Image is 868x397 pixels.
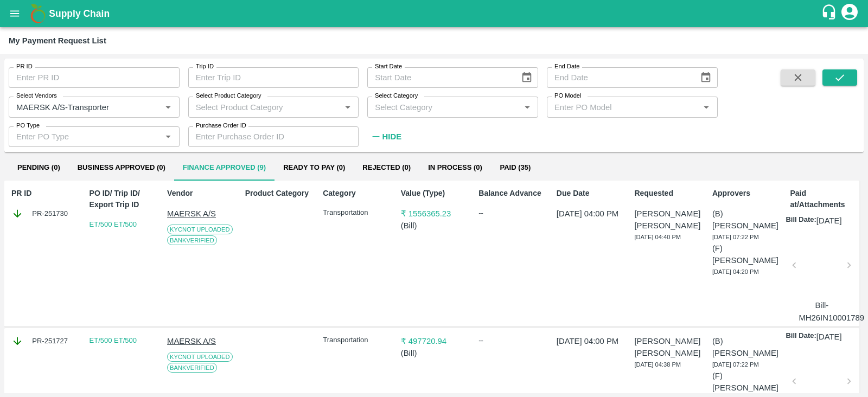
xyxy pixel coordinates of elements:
input: Start Date [367,67,512,88]
p: Category [323,188,389,199]
button: Open [161,100,175,114]
span: [DATE] 07:22 PM [712,361,759,368]
b: Supply Chain [49,8,110,19]
label: Select Product Category [196,92,261,100]
button: Rejected (0) [354,155,419,181]
p: ( Bill ) [401,220,467,232]
label: PR ID [16,62,33,71]
div: customer-support [821,4,840,23]
a: Supply Chain [49,6,821,21]
button: open drawer [2,1,27,26]
p: [DATE] 04:00 PM [557,208,623,220]
img: logo [27,3,49,24]
p: Bill-MH26IN1000178921 [799,299,845,324]
label: Trip ID [196,62,214,71]
p: [DATE] [816,215,842,227]
p: (B) [PERSON_NAME] [712,335,778,360]
p: Transportation [323,208,389,218]
p: Requested [634,188,700,199]
span: [DATE] 07:22 PM [712,234,759,240]
span: [DATE] 04:20 PM [712,268,759,275]
strong: Hide [382,132,401,141]
label: Start Date [375,62,402,71]
span: Bank Verified [167,363,217,373]
button: Open [520,100,534,114]
p: Vendor [167,188,233,199]
span: [DATE] 04:38 PM [634,361,681,368]
button: Paid (35) [491,155,540,181]
input: Select Product Category [192,100,338,114]
p: PO ID/ Trip ID/ Export Trip ID [90,188,156,210]
button: Open [161,130,175,144]
div: My Payment Request List [9,34,106,48]
input: Enter Trip ID [188,67,359,88]
button: Ready To Pay (0) [275,155,354,181]
p: Due Date [557,188,623,199]
div: account of current user [840,2,859,25]
p: MAERSK A/S [167,335,233,347]
label: Select Vendors [16,92,57,100]
label: End Date [554,62,579,71]
div: -- [478,335,545,346]
p: PR ID [11,188,78,199]
p: [DATE] 04:00 PM [557,335,623,347]
p: Balance Advance [478,188,545,199]
p: ( Bill ) [401,347,467,359]
p: Transportation [323,335,389,345]
p: Product Category [245,188,311,199]
button: Hide [367,127,404,146]
label: Purchase Order ID [196,121,246,130]
div: -- [478,208,545,219]
input: Enter PO Model [550,100,697,114]
div: PR-251727 [11,335,78,347]
label: Select Category [375,92,418,100]
p: [DATE] [816,331,842,343]
input: Enter PO Type [12,130,158,144]
p: [PERSON_NAME] [PERSON_NAME] [634,335,700,360]
p: Value (Type) [401,188,467,199]
p: ₹ 497720.94 [401,335,467,347]
button: Pending (0) [9,155,69,181]
p: Bill Date: [786,215,816,227]
p: (B) [PERSON_NAME] [712,208,778,232]
button: In Process (0) [419,155,491,181]
input: Enter Purchase Order ID [188,126,359,147]
p: [PERSON_NAME] [PERSON_NAME] [634,208,700,232]
input: End Date [547,67,691,88]
p: MAERSK A/S [167,208,233,220]
p: Approvers [712,188,778,199]
button: Choose date [516,67,537,88]
p: (F) [PERSON_NAME] [712,242,778,267]
span: KYC Not Uploaded [167,225,232,234]
input: Enter PR ID [9,67,180,88]
label: PO Model [554,92,582,100]
p: ₹ 1556365.23 [401,208,467,220]
button: Open [699,100,713,114]
button: Finance Approved (9) [174,155,275,181]
input: Select Vendor [12,100,144,114]
span: KYC Not Uploaded [167,352,232,362]
div: PR-251730 [11,208,78,220]
button: Choose date [695,67,716,88]
input: Select Category [371,100,517,114]
p: (F) [PERSON_NAME] [712,370,778,394]
button: Business Approved (0) [69,155,174,181]
a: ET/500 ET/500 [90,336,137,344]
span: Bank Verified [167,235,217,245]
button: Open [341,100,355,114]
p: Bill Date: [786,331,816,343]
span: [DATE] 04:40 PM [634,234,681,240]
a: ET/500 ET/500 [90,220,137,228]
label: PO Type [16,121,40,130]
p: Paid at/Attachments [790,188,856,210]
